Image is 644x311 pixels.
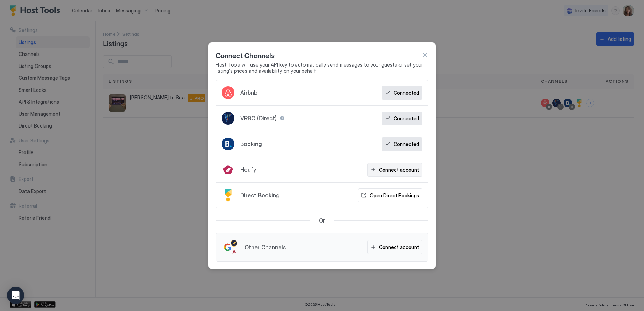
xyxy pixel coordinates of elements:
[358,188,422,202] button: Open Direct Bookings
[240,140,262,147] span: Booking
[240,192,280,199] span: Direct Booking
[379,166,419,173] div: Connect account
[240,115,277,122] span: VRBO (Direct)
[394,89,419,97] div: Connected
[7,287,24,304] div: Open Intercom Messenger
[394,115,419,122] div: Connected
[394,140,419,148] div: Connected
[240,89,257,96] span: Airbnb
[367,163,422,177] button: Connect account
[216,62,428,74] span: Host Tools will use your API key to automatically send messages to your guests or set your listin...
[370,192,419,199] div: Open Direct Bookings
[379,243,419,251] div: Connect account
[382,86,422,100] button: Connected
[216,50,275,60] span: Connect Channels
[319,217,325,224] span: Or
[367,240,422,254] button: Connect account
[382,112,422,125] button: Connected
[382,137,422,151] button: Connected
[240,166,256,173] span: Houfy
[244,244,286,251] span: Other Channels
